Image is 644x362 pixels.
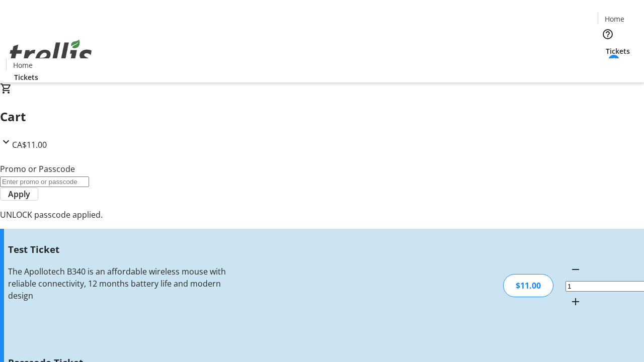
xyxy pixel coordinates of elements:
[606,46,630,56] span: Tickets
[598,56,618,76] button: Cart
[503,274,553,297] div: $11.00
[6,72,46,82] a: Tickets
[598,14,630,24] a: Home
[598,46,638,56] a: Tickets
[598,24,618,44] button: Help
[8,188,30,200] span: Apply
[7,60,39,70] a: Home
[13,60,33,70] span: Home
[12,139,47,150] span: CA$11.00
[6,29,96,79] img: Orient E2E Organization LBPsVWhAVV's Logo
[14,72,38,82] span: Tickets
[566,292,586,312] button: Increment by one
[8,265,228,302] div: The Apollotech B340 is an affordable wireless mouse with reliable connectivity, 12 months battery...
[8,242,228,256] h3: Test Ticket
[566,259,586,280] button: Decrement by one
[605,14,624,24] span: Home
